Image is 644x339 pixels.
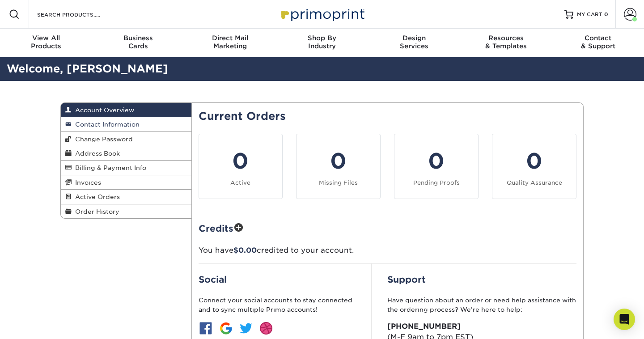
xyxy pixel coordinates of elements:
[413,179,460,186] small: Pending Proofs
[296,134,381,199] a: 0 Missing Files
[72,164,146,171] span: Billing & Payment Info
[614,309,635,330] div: Open Intercom Messenger
[199,274,355,285] h2: Social
[199,296,355,314] p: Connect your social accounts to stay connected and to sync multiple Primo accounts!
[552,34,644,42] span: Contact
[230,179,250,186] small: Active
[276,34,368,42] span: Shop By
[92,34,184,50] div: Cards
[552,34,644,50] div: & Support
[61,190,191,204] a: Active Orders
[204,145,277,177] div: 0
[61,175,191,190] a: Invoices
[570,315,644,339] iframe: Google Customer Reviews
[72,193,120,200] span: Active Orders
[199,321,213,335] img: btn-facebook.jpg
[92,34,184,42] span: Business
[277,4,367,24] img: Primoprint
[92,29,184,57] a: BusinessCards
[276,29,368,57] a: Shop ByIndustry
[199,110,577,123] h2: Current Orders
[276,34,368,50] div: Industry
[199,221,577,235] h2: Credits
[368,34,460,50] div: Services
[302,145,375,177] div: 0
[460,29,552,57] a: Resources& Templates
[492,134,576,199] a: 0 Quality Assurance
[368,29,460,57] a: DesignServices
[184,34,276,50] div: Marketing
[460,34,552,50] div: & Templates
[219,321,233,335] img: btn-google.jpg
[368,34,460,42] span: Design
[233,246,257,254] span: $0.00
[61,161,191,175] a: Billing & Payment Info
[72,150,120,157] span: Address Book
[72,208,119,215] span: Order History
[552,29,644,57] a: Contact& Support
[577,11,602,18] span: MY CART
[199,134,283,199] a: 0 Active
[61,132,191,146] a: Change Password
[239,321,253,335] img: btn-twitter.jpg
[460,34,552,42] span: Resources
[61,204,191,218] a: Order History
[72,121,140,128] span: Contact Information
[61,146,191,161] a: Address Book
[61,117,191,131] a: Contact Information
[259,321,273,335] img: btn-dribbble.jpg
[400,145,473,177] div: 0
[184,34,276,42] span: Direct Mail
[604,11,608,17] span: 0
[387,296,576,314] p: Have question about an order or need help assistance with the ordering process? We’re here to help:
[72,179,101,186] span: Invoices
[394,134,479,199] a: 0 Pending Proofs
[387,322,461,331] strong: [PHONE_NUMBER]
[319,179,358,186] small: Missing Files
[498,145,571,177] div: 0
[72,136,133,143] span: Change Password
[387,274,576,285] h2: Support
[199,245,577,256] p: You have credited to your account.
[184,29,276,57] a: Direct MailMarketing
[36,9,123,20] input: SEARCH PRODUCTS.....
[61,103,191,117] a: Account Overview
[72,106,134,114] span: Account Overview
[507,179,562,186] small: Quality Assurance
